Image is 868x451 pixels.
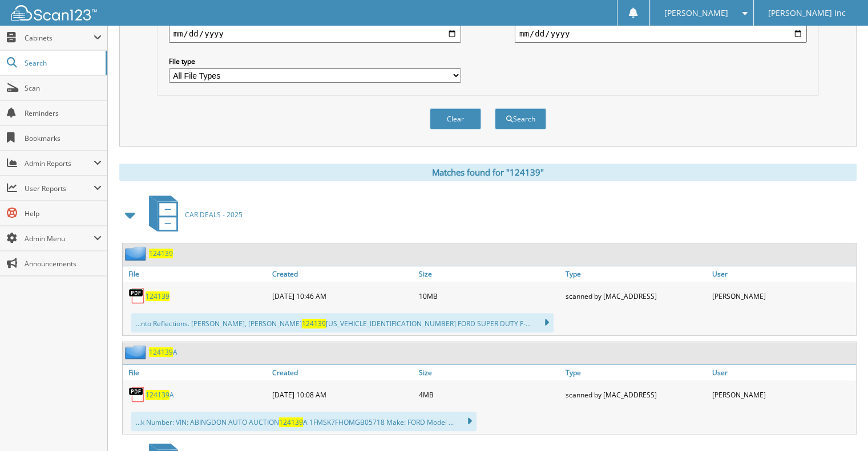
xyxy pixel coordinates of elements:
div: ...nto Reflections. [PERSON_NAME], [PERSON_NAME] [US_VEHICLE_IDENTIFICATION_NUMBER] FORD SUPER DU... [131,313,554,332]
img: PDF.png [128,287,146,304]
img: PDF.png [128,386,146,403]
span: Scan [25,83,102,93]
span: CAR DEALS - 2025 [185,210,243,220]
div: scanned by [MAC_ADDRESS] [563,383,709,406]
span: Admin Reports [25,159,94,168]
button: Clear [430,108,481,129]
div: 10MB [416,285,563,307]
div: [PERSON_NAME] [709,285,856,307]
a: Type [563,365,709,380]
span: [PERSON_NAME] Inc [768,10,846,17]
a: 124139A [149,347,177,357]
span: [PERSON_NAME] [664,10,728,17]
a: Size [416,365,563,380]
input: end [515,25,807,43]
span: Search [25,58,100,68]
div: [PERSON_NAME] [709,383,856,406]
span: 124139 [146,390,169,400]
div: [DATE] 10:46 AM [269,285,416,307]
img: scan123-logo-white.svg [11,5,97,21]
a: 124139 [149,249,173,258]
a: User [709,365,856,380]
span: Admin Menu [25,234,94,243]
a: File [123,365,269,380]
a: Created [269,266,416,282]
a: 124139A [146,390,174,400]
a: Size [416,266,563,282]
input: start [169,25,461,43]
div: [DATE] 10:08 AM [269,383,416,406]
img: folder2.png [125,345,149,359]
span: User Reports [25,184,94,193]
a: 124139 [146,291,169,301]
button: Search [495,108,546,129]
span: Bookmarks [25,133,102,143]
span: 124139 [279,417,303,427]
span: Announcements [25,259,102,269]
a: User [709,266,856,282]
div: scanned by [MAC_ADDRESS] [563,285,709,307]
a: File [123,266,269,282]
label: File type [169,56,461,66]
div: Matches found for "124139" [119,164,857,181]
span: Cabinets [25,33,94,43]
div: 4MB [416,383,563,406]
div: ...k Number: VIN: ABINGDON AUTO AUCTION A 1FMSK7FHOMGB05718 Make: FORD Model ... [131,412,477,431]
img: folder2.png [125,246,149,261]
span: 124139 [149,347,173,357]
a: CAR DEALS - 2025 [142,192,243,237]
a: Type [563,266,709,282]
span: Help [25,209,102,218]
span: Reminders [25,108,102,118]
span: 124139 [302,319,326,328]
a: Created [269,365,416,380]
iframe: Chat Widget [811,396,868,451]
